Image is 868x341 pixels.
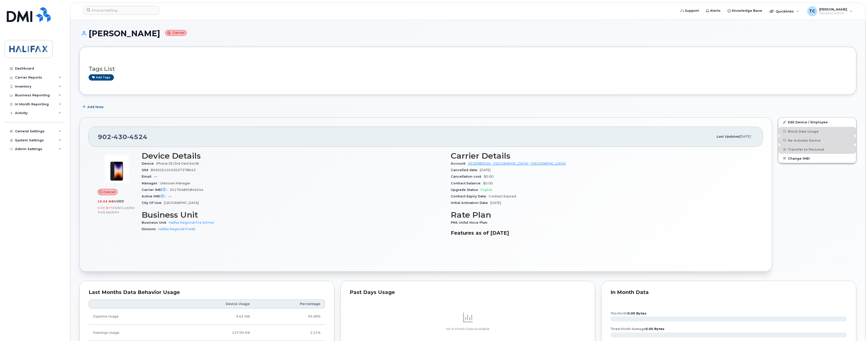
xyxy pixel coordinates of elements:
tr: Weekdays from 6:00pm to 8:00am [89,325,325,341]
span: Email [142,175,154,178]
span: 89302610103027378643 [151,168,196,172]
h3: Tags List [89,66,847,72]
span: 0.00 Bytes [98,206,117,210]
h1: [PERSON_NAME] [79,29,856,38]
span: $0.00 [483,181,493,185]
span: Eligible [481,188,492,192]
span: Carrier IMEI [142,188,170,192]
tspan: 0.00 Bytes [645,327,665,331]
span: Account [451,162,468,165]
img: image20231002-3703462-1angbar.jpeg [102,154,132,184]
div: In Month Data [610,290,847,295]
span: Contract Expiry Date [451,194,489,198]
span: Unknown Manager [160,181,190,185]
span: 10.03 MB [98,200,114,203]
td: 2.21% [254,325,325,341]
span: 902 [98,133,147,141]
span: Division [142,227,158,231]
a: Halifax Regional Fire&E [158,227,195,231]
span: Cancel [103,190,115,194]
button: Transfer to Personal [778,145,856,154]
div: Last Months Data Behavior Usage [89,290,325,295]
span: Device [142,162,156,165]
span: Manager [142,181,160,185]
tspan: 0.00 Bytes [627,311,646,315]
span: included this month [98,206,135,214]
span: Add Note [87,105,104,109]
span: — [154,175,157,178]
span: City Of Use [142,201,164,205]
text: this month [610,311,646,315]
td: Evenings Usage [89,325,175,341]
span: PNS Unltd Voice Plan [451,221,490,224]
th: Device Usage [175,299,254,308]
span: Cancelled date [451,168,480,172]
button: Change IMEI [778,154,856,163]
span: Cancellation cost [451,175,484,178]
span: — [168,194,171,198]
span: 430 [111,133,127,141]
a: Edit Device / Employee [778,118,856,127]
span: Business Unit [142,221,169,224]
span: Upgrade Status [451,188,481,192]
td: 95.98% [254,308,325,325]
h3: Features as of [DATE] [451,230,754,236]
text: three month average [610,327,665,331]
span: [DATE] [739,135,751,138]
a: 0530989556 - [GEOGRAPHIC_DATA] - [GEOGRAPHIC_DATA] [468,162,566,165]
span: 351764895849244 [170,188,203,192]
span: iPhone SE (3rd Gen) 64GB [156,162,199,165]
small: Cancel [165,30,187,36]
span: Contract Expired [489,194,516,198]
button: Re-Activate Device [778,136,856,145]
div: Past Days Usage [350,290,586,295]
h3: Device Details [142,151,445,160]
h3: Carrier Details [451,151,754,160]
a: Add tags [89,74,114,81]
span: used [114,199,124,203]
span: Contract balance [451,181,483,185]
th: Percentage [254,299,325,308]
span: Re-Activate Device [788,138,821,142]
span: $0.00 [484,175,494,178]
span: [GEOGRAPHIC_DATA] [164,201,199,205]
button: Block Data Usage [778,127,856,136]
span: Initial Activation Date [451,201,490,205]
td: 227.00 KB [175,325,254,341]
button: Add Note [79,102,108,111]
td: 9.62 MB [175,308,254,325]
h3: Business Unit [142,210,445,219]
iframe: Messenger Launcher [846,319,864,337]
td: Daytime Usage [89,308,175,325]
h3: Rate Plan [451,210,754,219]
span: [DATE] [480,168,491,172]
span: SIM [142,168,151,172]
span: Last updated [716,135,739,138]
span: Active IMEI [142,194,168,198]
a: Halifax Regional Fire & Emer [169,221,214,224]
span: 4524 [127,133,147,141]
p: No In Month Data Available [350,327,586,331]
span: [DATE] [490,201,501,205]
